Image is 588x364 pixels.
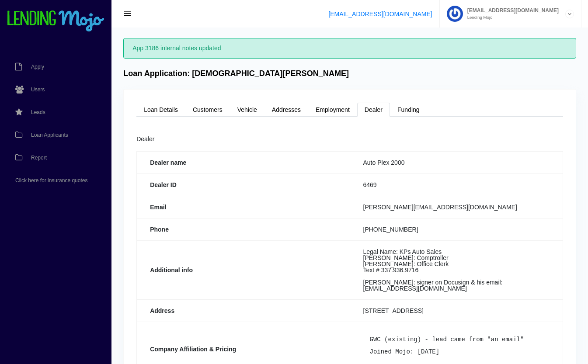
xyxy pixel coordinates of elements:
[350,173,563,196] td: 6469
[31,64,44,69] span: Apply
[350,299,563,322] td: [STREET_ADDRESS]
[350,218,563,240] td: [PHONE_NUMBER]
[137,299,350,322] th: Address
[230,103,264,117] a: Vehicle
[31,132,68,138] span: Loan Applicants
[350,151,563,173] td: Auto Plex 2000
[7,10,105,32] img: logo-small.png
[357,103,390,117] a: Dealer
[390,103,427,117] a: Funding
[136,103,185,117] a: Loan Details
[31,87,45,92] span: Users
[31,155,47,160] span: Report
[123,38,576,59] div: App 3186 internal notes updated
[123,69,349,79] h4: Loan Application: [DEMOGRAPHIC_DATA][PERSON_NAME]
[185,103,230,117] a: Customers
[328,10,432,17] a: [EMAIL_ADDRESS][DOMAIN_NAME]
[137,173,350,196] th: Dealer ID
[463,15,559,20] small: Lending Mojo
[447,6,463,22] img: Profile image
[350,240,563,299] td: Legal Name: KPs Auto Sales [PERSON_NAME]: Comptroller [PERSON_NAME]: Office Clerk Text # 337.936....
[137,240,350,299] th: Additional info
[136,134,563,145] div: Dealer
[463,8,559,13] span: [EMAIL_ADDRESS][DOMAIN_NAME]
[137,151,350,173] th: Dealer name
[264,103,308,117] a: Addresses
[308,103,357,117] a: Employment
[137,218,350,240] th: Phone
[350,196,563,218] td: [PERSON_NAME][EMAIL_ADDRESS][DOMAIN_NAME]
[31,110,45,115] span: Leads
[363,330,550,361] pre: GWC (existing) - lead came from "an email" Joined Mojo: [DATE]
[137,196,350,218] th: Email
[15,178,87,183] span: Click here for insurance quotes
